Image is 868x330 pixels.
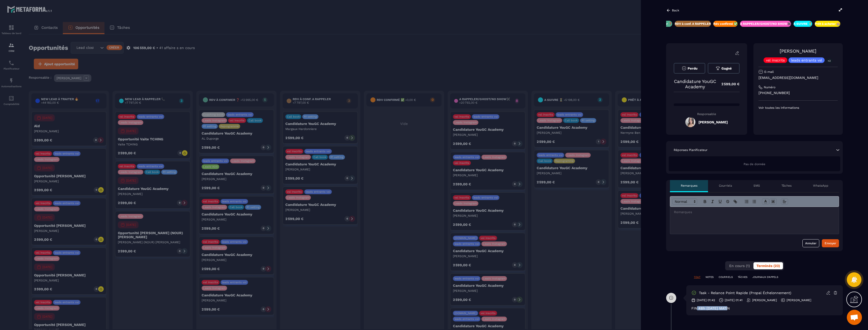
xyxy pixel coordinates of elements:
[674,148,708,152] p: Réponses Planificateur
[719,275,733,279] p: COURRIELS
[752,298,777,302] p: [PERSON_NAME]
[756,264,780,268] span: Terminés (23)
[674,79,716,89] p: Candidature YouGC Academy
[791,58,822,62] p: leads entrants vsl
[758,75,838,80] p: [EMAIL_ADDRESS][DOMAIN_NAME]
[813,184,828,188] p: WhatsApp
[802,239,819,247] button: Annuler
[674,63,705,74] button: Perdu
[694,275,700,279] p: TOUT
[780,48,816,54] a: [PERSON_NAME]
[847,310,862,325] a: Ouvrir le chat
[708,63,739,74] button: Gagné
[781,184,792,188] p: Tâches
[698,120,728,124] h5: [PERSON_NAME]
[726,262,753,269] button: En cours (1)
[674,112,740,116] p: Responsable
[729,264,750,268] span: En cours (1)
[764,70,774,74] p: E-mail
[716,79,740,89] p: 2 599,00 €
[753,184,760,188] p: SMS
[706,275,714,279] p: NOTES
[697,298,715,302] p: [DATE] 01:42
[766,58,785,62] p: vsl inscrits
[752,275,778,279] p: JOURNAUX D'APPELS
[721,67,732,70] span: Gagné
[688,67,697,70] span: Perdu
[825,241,836,246] div: Envoyer
[758,91,838,95] p: [PHONE_NUMBER]
[753,262,783,269] button: Terminés (23)
[738,275,747,279] p: TÂCHES
[725,298,743,302] p: [DATE] 01:41
[691,306,838,310] div: FIN 48h [DATE] MATIN
[786,298,811,302] p: [PERSON_NAME]
[744,162,765,166] span: Pas de donnée
[719,184,732,188] p: Courriels
[699,291,791,295] p: task - Relance Point Rapide (propal échelonnement)
[822,239,839,247] button: Envoyer
[826,58,832,63] p: +3
[681,184,697,188] p: Remarques
[758,106,838,110] p: Voir toutes les informations
[764,85,775,89] p: Numéro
